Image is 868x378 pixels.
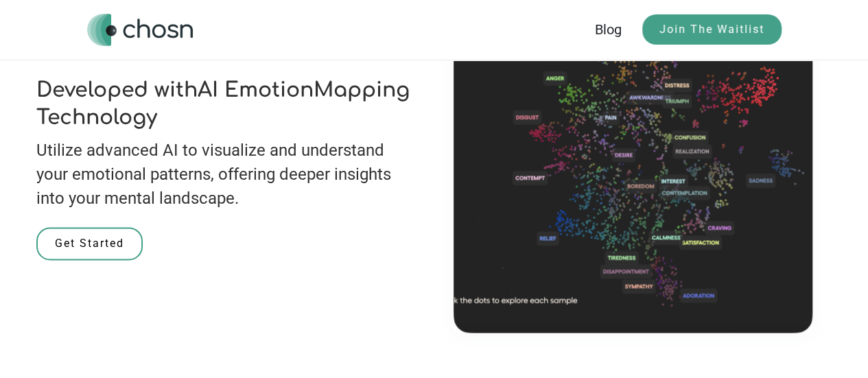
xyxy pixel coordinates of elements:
strong: AI Emotion [198,79,314,102]
a: Join The Waitlist [642,14,782,45]
p: Utilize advanced AI to visualize and understand your emotional patterns, offering deeper insights... [36,139,415,211]
a: Get Started [36,227,143,260]
a: Blog [595,21,642,38]
a: home [87,14,193,46]
h2: Developed with Mapping Technology [36,77,415,132]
